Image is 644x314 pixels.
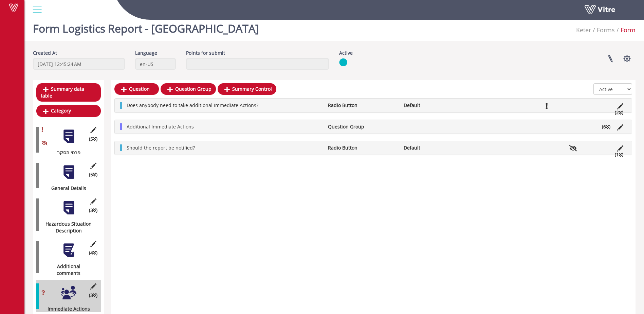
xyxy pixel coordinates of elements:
li: Radio Button [325,144,400,151]
div: Hazardous Situation Description [36,221,96,234]
li: (6 ) [599,123,614,130]
a: Forms [597,26,615,34]
div: Additional comments [36,263,96,277]
li: (2 ) [611,109,627,116]
a: Category [36,105,101,117]
div: פרטי הסקר [36,149,96,156]
label: Created At [33,50,57,56]
li: (1 ) [611,151,627,158]
li: Radio Button [325,102,400,109]
img: yes [339,58,347,67]
span: (5 ) [89,136,97,142]
a: Summary data table [36,83,101,102]
span: Additional Immediate Actions [127,123,194,130]
div: General Details [36,185,96,192]
span: (3 ) [89,292,97,299]
span: (3 ) [89,207,97,214]
div: Immediate Actions [36,306,96,312]
h1: Form Logistics Report - [GEOGRAPHIC_DATA] [33,12,259,41]
a: Question [114,83,159,95]
span: Should the report be notified? [127,144,195,151]
span: Does anybody need to take additional Immediate Actions? [127,102,258,108]
li: Question Group [325,123,400,130]
span: (5 ) [89,171,97,178]
label: Points for submit [186,50,225,56]
li: Default [400,144,476,151]
span: (4 ) [89,249,97,256]
label: Active [339,50,353,56]
a: Question Group [161,83,216,95]
li: Form [615,26,636,35]
li: Default [400,102,476,109]
span: 218 [576,26,591,34]
label: Language [135,50,157,56]
a: Summary Control [218,83,276,95]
